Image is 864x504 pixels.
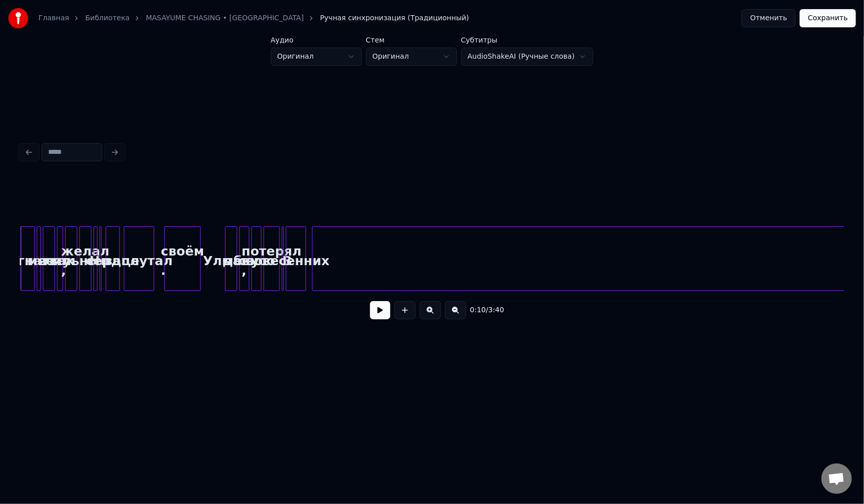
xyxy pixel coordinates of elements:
a: MASAYUME CHASING • [GEOGRAPHIC_DATA] [146,13,304,23]
label: Аудио [271,36,362,44]
span: 3:40 [488,305,504,315]
div: / [470,305,495,315]
div: Открытый чат [821,464,852,494]
a: Главная [38,13,69,23]
nav: breadcrumb [38,13,469,23]
img: youka [8,8,28,28]
a: Библиотека [85,13,130,23]
label: Стем [366,36,457,44]
span: Ручная синхронизация (Традиционный) [320,13,469,23]
label: Субтитры [461,36,594,44]
button: Сохранить [800,9,856,27]
button: Отменить [742,9,796,27]
span: 0:10 [470,305,486,315]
